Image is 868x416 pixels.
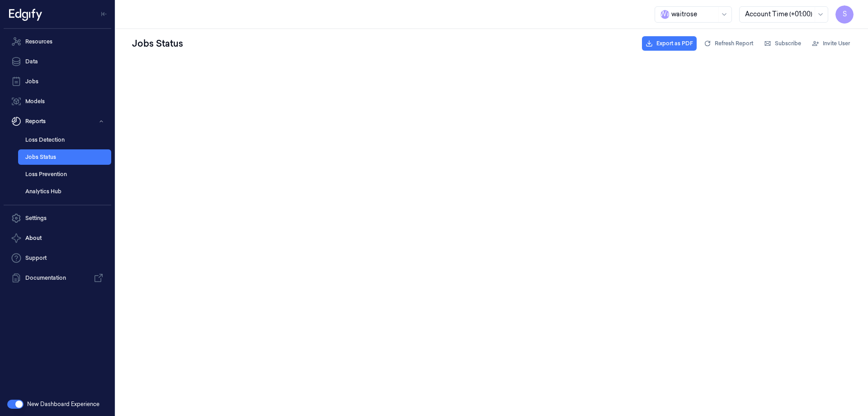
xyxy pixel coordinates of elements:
div: Jobs Status [130,35,185,52]
span: W a [660,10,670,19]
button: Invite User [808,36,854,51]
button: Subscribe [760,36,805,51]
a: Documentation [4,269,111,287]
a: Settings [4,209,111,227]
button: S [835,5,854,24]
span: Invite User [823,39,850,48]
button: About [4,229,111,247]
a: Models [4,92,111,110]
span: Refresh Report [715,39,753,48]
a: Analytics Hub [18,184,111,199]
button: Export as PDF [642,36,697,51]
span: Subscribe [775,39,801,48]
a: Jobs [4,72,111,91]
a: Loss Prevention [18,167,111,182]
button: Reports [4,112,111,130]
a: Data [4,53,111,71]
a: Jobs Status [18,149,111,165]
span: Export as PDF [656,39,693,48]
button: Toggle Navigation [97,7,111,21]
a: Loss Detection [18,132,111,148]
a: Resources [4,33,111,51]
button: Refresh Report [700,36,757,51]
a: Support [4,249,111,267]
